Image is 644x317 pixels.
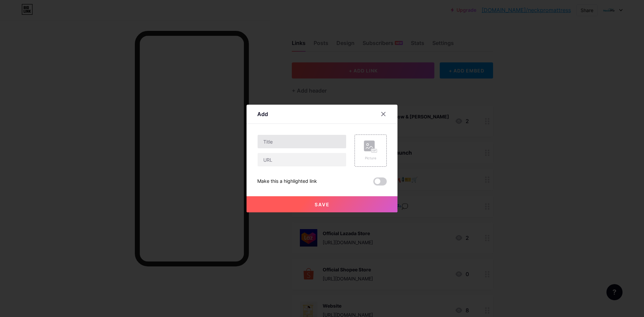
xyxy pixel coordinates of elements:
input: URL [258,153,346,166]
button: Save [247,196,397,212]
div: Make this a highlighted link [257,177,317,186]
input: Title [258,135,346,148]
div: Add [257,110,268,118]
span: Save [315,202,330,207]
div: Picture [364,156,377,161]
